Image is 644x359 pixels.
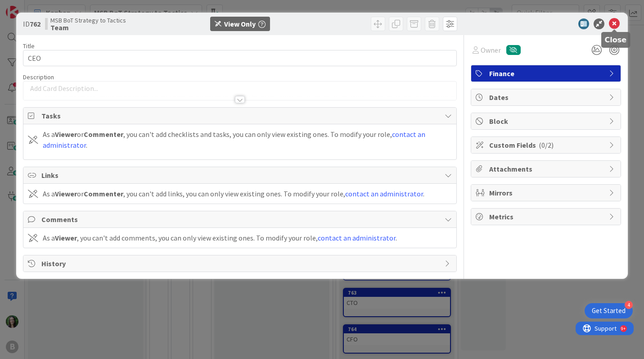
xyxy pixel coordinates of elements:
span: Owner [481,45,501,55]
div: Get Started [592,306,626,315]
span: History [41,258,440,269]
div: 9+ [45,4,50,11]
a: contact an administrator [345,189,423,198]
b: Viewer [55,130,77,139]
span: Tasks [41,110,440,121]
span: Mirrors [489,187,604,198]
b: Commenter [84,130,123,139]
span: Links [41,170,440,181]
div: As a or , you can't add checklists and tasks, you can only view existing ones. To modify your rol... [43,129,452,150]
span: Metrics [489,211,604,222]
span: Block [489,116,604,127]
b: Commenter [84,189,123,198]
label: Title [23,42,35,50]
div: Open Get Started checklist, remaining modules: 4 [585,303,633,318]
span: Comments [41,214,440,225]
b: Viewer [55,189,77,198]
span: Custom Fields [489,140,604,150]
b: Viewer [55,233,77,242]
b: 762 [30,19,41,28]
span: MSB BoT Strategy to Tactics [50,17,126,24]
span: Dates [489,92,604,103]
div: View Only [224,18,256,29]
span: ( 0/2 ) [539,141,554,150]
span: ID [23,18,41,29]
div: As a or , you can't add links, you can only view existing ones. To modify your role, . [43,188,424,199]
div: As a , you can't add comments, you can only view existing ones. To modify your role, . [43,232,397,243]
span: Finance [489,68,604,79]
span: Attachments [489,164,604,174]
span: Support [19,1,41,12]
span: Description [23,73,54,81]
div: 4 [625,301,633,309]
input: type card name here... [23,50,457,66]
h5: Close [605,36,627,44]
a: contact an administrator [318,233,396,242]
b: Team [50,24,126,31]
